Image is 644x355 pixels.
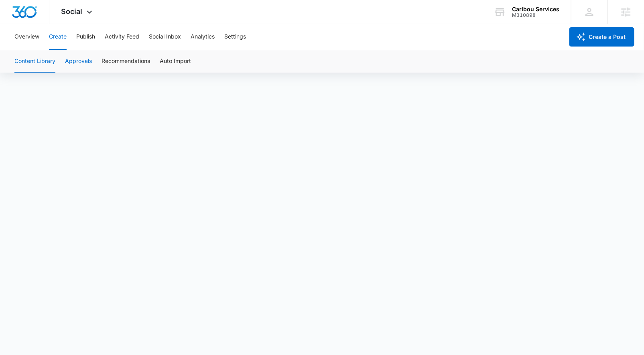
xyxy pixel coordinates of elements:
button: Create [49,24,67,50]
button: Activity Feed [105,24,139,50]
button: Recommendations [102,50,150,73]
div: account id [512,12,559,18]
button: Create a Post [569,27,634,47]
button: Analytics [191,24,215,50]
button: Approvals [65,50,92,73]
button: Content Library [14,50,55,73]
button: Settings [224,24,246,50]
button: Publish [76,24,95,50]
span: Social [61,7,83,16]
button: Social Inbox [149,24,181,50]
button: Auto Import [160,50,191,73]
button: Overview [14,24,39,50]
div: account name [512,6,559,12]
